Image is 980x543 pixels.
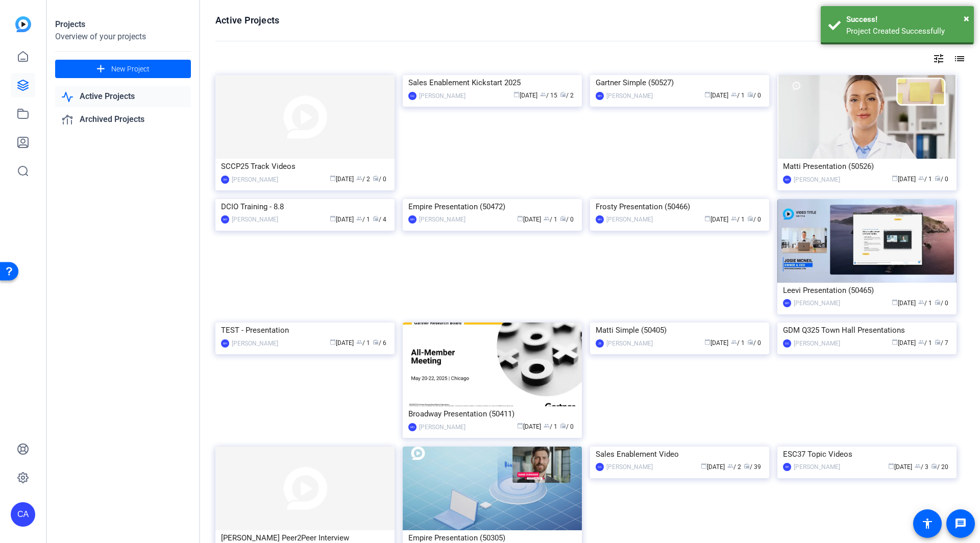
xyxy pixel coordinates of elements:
mat-icon: add [94,63,107,76]
div: SCCP25 Track Videos [221,159,389,174]
span: [DATE] [701,463,725,471]
span: [DATE] [513,92,537,99]
div: GDM Q325 Town Hall Presentations [783,323,951,338]
span: calendar_today [701,463,707,469]
span: radio [931,463,937,469]
span: radio [560,423,566,429]
div: [PERSON_NAME] [419,422,465,432]
span: [DATE] [888,463,912,471]
a: Active Projects [55,86,191,107]
span: / 1 [918,339,932,347]
div: Projects [55,18,191,31]
span: [DATE] [330,176,354,183]
span: / 1 [731,92,745,99]
span: / 1 [544,423,557,430]
span: group [731,91,737,97]
a: Archived Projects [55,109,191,130]
span: radio [560,91,566,97]
span: group [544,423,550,429]
div: Matti Simple (50405) [596,323,764,338]
span: group [356,175,362,181]
span: / 0 [747,216,761,223]
span: group [918,175,924,181]
div: [PERSON_NAME] [606,214,653,225]
div: ESC37 Topic Videos [783,447,951,462]
span: / 1 [731,339,745,347]
div: [PERSON_NAME] [232,338,278,349]
span: / 2 [727,463,741,471]
mat-icon: accessibility [921,517,934,530]
span: / 1 [731,216,745,223]
span: / 2 [356,176,370,183]
div: GG [596,463,604,471]
span: [DATE] [517,423,541,430]
div: [PERSON_NAME] [794,298,840,308]
span: calendar_today [330,175,336,181]
div: Sales Enablement Kickstart 2025 [408,75,576,90]
div: GG [408,92,416,100]
mat-icon: message [954,517,967,530]
button: Close [964,11,969,26]
span: calendar_today [517,423,523,429]
div: MH [596,92,604,100]
span: calendar_today [513,91,520,97]
div: MH [408,423,416,431]
span: calendar_today [704,339,710,345]
span: / 15 [540,92,557,99]
div: [PERSON_NAME] [232,175,278,185]
div: [PERSON_NAME] [419,91,465,101]
span: / 0 [560,423,574,430]
span: group [727,463,733,469]
div: MH [783,176,791,184]
span: / 3 [915,463,928,471]
span: radio [747,91,753,97]
span: / 20 [931,463,948,471]
span: calendar_today [704,91,710,97]
span: / 0 [935,176,948,183]
div: Gartner Simple (50527) [596,75,764,90]
div: TEST - Presentation [221,323,389,338]
div: [PERSON_NAME] [794,175,840,185]
span: [DATE] [892,176,916,183]
div: CA [11,502,35,527]
div: MH [221,215,229,224]
span: calendar_today [892,175,898,181]
span: [DATE] [892,339,916,347]
div: RH [221,176,229,184]
div: RH [783,463,791,471]
span: / 1 [918,300,932,307]
span: calendar_today [330,339,336,345]
div: Sales Enablement Video [596,447,764,462]
span: / 0 [935,300,948,307]
span: [DATE] [704,339,728,347]
div: Matti Presentation (50526) [783,159,951,174]
span: calendar_today [888,463,894,469]
mat-icon: list [952,53,965,65]
span: [DATE] [892,300,916,307]
div: [PERSON_NAME] [232,214,278,225]
div: DCIO Training - 8.8 [221,199,389,214]
span: / 0 [747,339,761,347]
div: Broadway Presentation (50411) [408,406,576,422]
span: radio [747,339,753,345]
span: radio [935,175,941,181]
div: [PERSON_NAME] [606,462,653,472]
div: Frosty Presentation (50466) [596,199,764,214]
div: GG [783,339,791,348]
div: MH [783,299,791,307]
span: [DATE] [704,92,728,99]
div: [PERSON_NAME] [606,338,653,349]
span: radio [935,299,941,305]
span: calendar_today [330,215,336,221]
span: group [918,339,924,345]
div: [PERSON_NAME] [606,91,653,101]
div: [PERSON_NAME] [794,462,840,472]
span: group [915,463,921,469]
span: / 1 [918,176,932,183]
span: group [731,215,737,221]
span: / 39 [744,463,761,471]
div: Success! [846,14,966,26]
span: / 7 [935,339,948,347]
span: New Project [111,64,150,75]
span: / 1 [356,339,370,347]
